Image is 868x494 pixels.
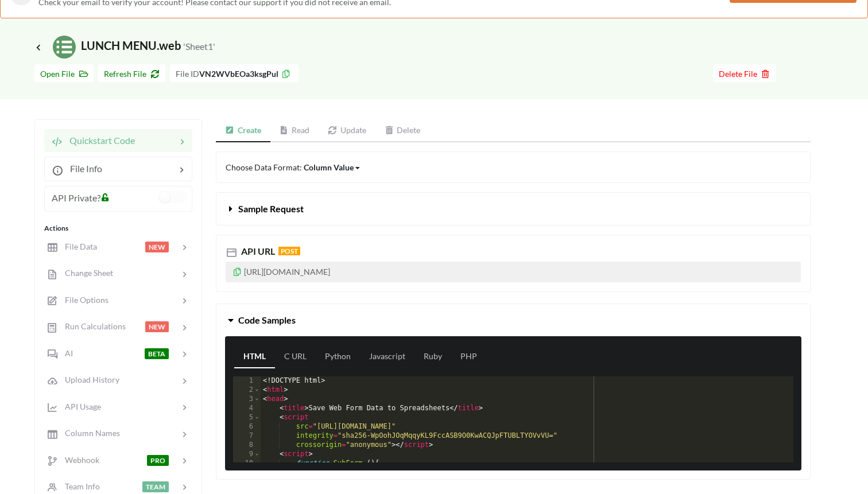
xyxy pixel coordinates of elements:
div: Actions [44,223,192,234]
span: API Usage [58,402,101,411]
div: 4 [233,404,261,413]
span: Change Sheet [58,268,113,278]
span: TEAM [142,481,169,492]
button: Refresh File [98,64,165,82]
span: Delete File [719,69,770,79]
span: Webhook [58,455,99,465]
span: Choose Data Format: [226,162,361,172]
a: Create [216,119,270,142]
div: 9 [233,450,261,459]
div: 8 [233,441,261,450]
span: LUNCH MENU.web [34,38,215,52]
span: API Private? [52,192,100,203]
span: NEW [145,242,169,252]
div: 2 [233,386,261,395]
button: Code Samples [216,304,810,336]
span: Team Info [58,481,100,491]
a: Javascript [360,345,414,368]
a: Python [316,345,360,368]
a: Read [270,119,319,142]
span: Code Samples [238,314,296,325]
span: Sample Request [238,203,304,214]
span: AI [58,348,73,358]
small: 'Sheet1' [183,41,215,52]
a: Ruby [414,345,451,368]
span: Column Names [58,428,120,438]
span: File Options [58,295,108,305]
div: 5 [233,413,261,422]
span: File Info [63,163,102,174]
a: Delete [375,119,430,142]
button: Delete File [713,64,776,82]
div: 7 [233,431,261,441]
span: File ID [176,69,199,79]
img: /static/media/sheets.7a1b7961.svg [53,36,76,59]
span: File Data [58,242,97,251]
a: Update [319,119,375,142]
span: Refresh File [104,69,160,79]
span: Quickstart Code [63,135,135,146]
span: Open File [40,69,88,79]
div: 10 [233,459,261,468]
a: HTML [234,345,275,368]
span: API URL [239,246,275,256]
span: POST [278,247,300,255]
span: Run Calculations [58,321,126,331]
button: Open File [34,64,94,82]
a: PHP [451,345,486,368]
b: VN2WVbEOa3ksgPul [199,69,278,79]
a: C URL [275,345,316,368]
span: BETA [145,348,169,359]
span: NEW [145,321,169,332]
div: 3 [233,395,261,404]
p: [URL][DOMAIN_NAME] [226,262,801,282]
div: 6 [233,422,261,431]
div: Column Value [304,161,354,173]
div: 1 [233,376,261,386]
button: Sample Request [216,193,810,225]
span: PRO [147,455,169,466]
span: Upload History [58,375,119,384]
